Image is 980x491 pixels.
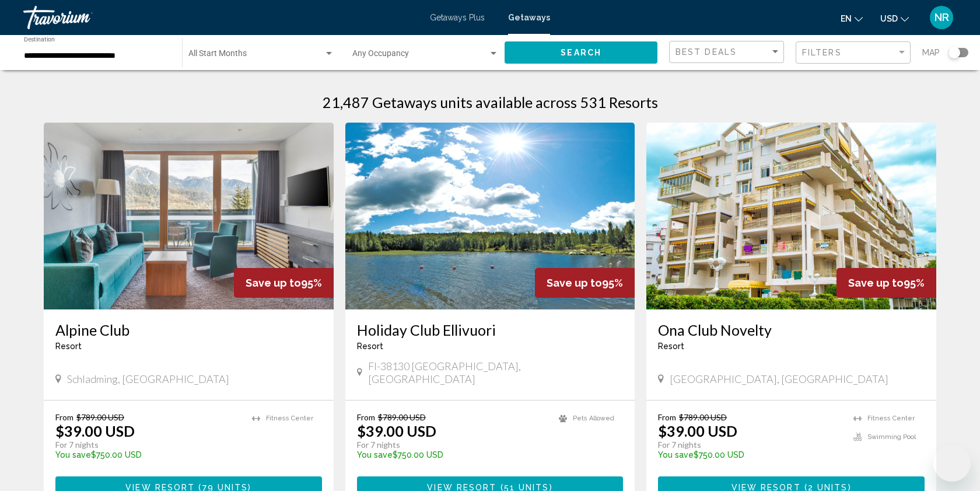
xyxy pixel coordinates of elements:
a: Holiday Club Ellivuori [357,321,624,339]
p: $750.00 USD [658,450,842,459]
a: Ona Club Novelty [658,321,925,339]
div: 95% [535,268,635,298]
span: From [357,412,375,422]
button: Search [505,41,657,63]
span: $789.00 USD [679,412,727,422]
span: Resort [357,342,383,351]
span: Search [561,48,601,58]
div: 95% [836,268,936,298]
span: Resort [658,342,684,351]
span: Schladming, [GEOGRAPHIC_DATA] [67,372,229,385]
mat-select: Sort by [675,47,780,57]
span: NR [935,12,949,23]
button: User Menu [926,5,957,30]
button: Change language [841,10,863,27]
p: $39.00 USD [658,422,737,440]
span: $789.00 USD [378,412,426,422]
button: Change currency [880,10,909,27]
a: Alpine Club [55,321,322,339]
span: Pets Allowed [573,415,614,422]
span: en [841,14,852,23]
a: Getaways Plus [430,13,485,22]
span: Map [922,44,940,61]
span: FI-38130 [GEOGRAPHIC_DATA], [GEOGRAPHIC_DATA] [368,360,623,385]
h1: 21,487 Getaways units available across 531 Resorts [323,93,658,111]
span: [GEOGRAPHIC_DATA], [GEOGRAPHIC_DATA] [670,372,888,385]
span: You save [357,450,393,459]
span: Save up to [246,277,301,289]
span: $789.00 USD [76,412,124,422]
span: Resort [55,342,82,351]
img: 3902E01X.jpg [646,123,936,309]
a: Getaways [508,13,550,22]
span: You save [55,450,91,459]
p: For 7 nights [55,440,240,450]
p: $39.00 USD [55,422,135,440]
span: Fitness Center [867,415,915,422]
span: USD [880,14,898,23]
img: 1920I01X.jpg [44,123,334,309]
div: 95% [234,268,334,298]
span: Save up to [547,277,602,289]
span: Swimming Pool [867,433,916,441]
span: You save [658,450,694,459]
span: Best Deals [675,47,737,57]
img: A123E01X.jpg [345,123,635,309]
p: For 7 nights [658,440,842,450]
span: From [658,412,676,422]
p: For 7 nights [357,440,548,450]
p: $750.00 USD [357,450,548,459]
span: Save up to [848,277,904,289]
p: $39.00 USD [357,422,436,440]
span: Filters [802,48,842,57]
iframe: Button to launch messaging window [933,444,971,482]
a: Travorium [23,6,418,29]
button: Filter [796,41,911,65]
span: From [55,412,73,422]
span: Fitness Center [266,415,313,422]
p: $750.00 USD [55,450,240,459]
